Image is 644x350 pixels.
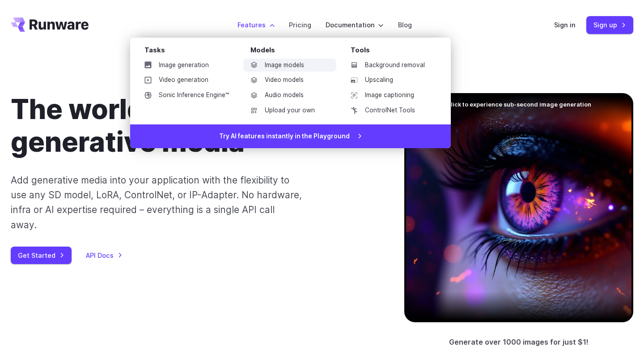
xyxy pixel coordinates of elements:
[343,73,436,87] a: Upscaling
[586,16,633,34] a: Sign up
[11,173,303,232] p: Add generative media into your application with the flexibility to use any SD model, LoRA, Contro...
[137,89,236,102] a: Sonic Inference Engine™
[237,20,275,30] label: Features
[326,20,384,30] label: Documentation
[11,93,376,158] h1: The world’s fastest generative media
[449,337,589,348] p: Generate over 1000 images for just $1!
[289,20,311,30] a: Pricing
[243,89,336,102] a: Audio models
[11,17,89,32] a: Go to /
[243,73,336,87] a: Video models
[137,73,236,87] a: Video generation
[11,247,72,264] a: Get Started
[250,45,336,59] div: Models
[243,104,336,117] a: Upload your own
[398,20,412,30] a: Blog
[351,45,436,59] div: Tools
[144,45,236,59] div: Tasks
[86,250,123,260] a: API Docs
[137,59,236,72] a: Image generation
[343,89,436,102] a: Image captioning
[243,59,336,72] a: Image models
[343,59,436,72] a: Background removal
[554,20,576,30] a: Sign in
[343,104,436,117] a: ControlNet Tools
[130,124,451,149] a: Try AI features instantly in the Playground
